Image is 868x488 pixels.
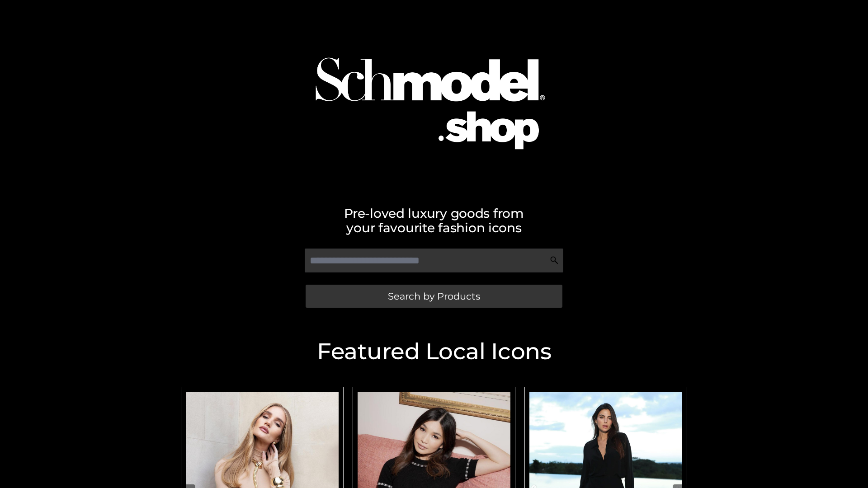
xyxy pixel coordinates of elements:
h2: Featured Local Icons​ [176,340,692,363]
a: Search by Products [306,285,562,308]
img: Search Icon [550,256,559,265]
h2: Pre-loved luxury goods from your favourite fashion icons [176,206,692,235]
span: Search by Products [388,291,480,301]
